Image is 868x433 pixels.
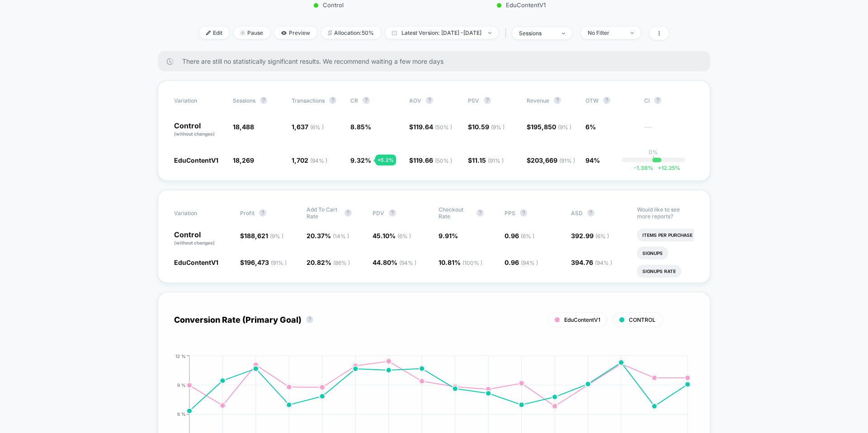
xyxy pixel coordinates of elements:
img: end [241,31,245,35]
span: $ [240,259,287,266]
span: ASD [571,210,583,216]
button: ? [520,209,527,216]
button: ? [554,97,561,104]
p: Control [250,1,408,9]
button: ? [344,209,352,216]
span: 6% [585,123,596,131]
span: $ [240,232,283,240]
span: 119.66 [413,156,452,164]
span: Revenue [527,97,549,104]
span: 203,669 [531,156,575,164]
div: No Filter [588,29,624,36]
button: ? [389,209,396,216]
span: Allocation: 50% [321,27,381,39]
span: Preview [274,27,317,39]
span: 8.85 % [350,123,371,131]
span: ( 86 % ) [333,259,350,266]
span: $ [527,156,575,164]
li: Signups Rate [637,265,681,278]
span: Pause [234,27,270,39]
span: 188,621 [244,232,283,240]
button: ? [259,209,266,216]
span: (without changes) [174,240,215,245]
span: 9.32 % [350,156,371,164]
span: 11.15 [472,156,504,164]
span: There are still no statistically significant results. We recommend waiting a few more days [182,57,692,65]
img: edit [206,31,211,35]
span: $ [468,156,504,164]
span: 9.91 % [439,232,458,240]
span: AOV [409,97,421,104]
img: end [631,32,634,34]
span: Add To Cart Rate [307,206,340,220]
div: sessions [519,30,555,37]
li: Signups [637,247,668,259]
tspan: 12 % [175,353,186,359]
img: end [488,32,491,34]
span: $ [527,123,571,131]
p: EduContentV1 [442,1,600,9]
span: ( 94 % ) [310,157,327,164]
div: + 5.2 % [375,155,396,165]
span: ( 91 % ) [488,157,504,164]
span: ( 6 % ) [310,124,324,131]
span: 1,702 [292,156,327,164]
span: 0.96 [505,259,538,266]
span: Variation [174,206,224,220]
span: 45.10 % [373,232,411,240]
span: --- [644,124,694,137]
span: Sessions [233,97,255,104]
span: ( 6 % ) [521,233,534,240]
span: EduContentV1 [564,316,600,323]
button: ? [476,209,484,216]
span: 12.25 % [653,165,680,171]
span: 18,269 [233,156,254,164]
button: ? [654,97,661,104]
span: PDV [373,210,384,216]
span: CI [644,97,694,104]
span: 394.76 [571,259,612,266]
span: CR [350,97,358,104]
span: 18,488 [233,123,254,131]
button: ? [426,97,433,104]
span: ( 9 % ) [270,233,283,240]
span: ( 91 % ) [559,157,575,164]
span: ( 94 % ) [595,259,612,266]
button: ? [587,209,594,216]
span: Variation [174,97,224,104]
span: CONTROL [629,316,656,323]
span: 195,850 [531,123,571,131]
p: Control [174,231,231,246]
span: ( 94 % ) [399,259,416,266]
span: 0.96 [505,232,534,240]
span: EduContentV1 [174,259,218,266]
span: $ [468,123,505,131]
span: ( 100 % ) [462,259,482,266]
span: 10.59 [472,123,505,131]
img: calendar [392,31,397,35]
span: 10.81 % [439,259,482,266]
span: | [503,27,512,40]
button: ? [306,316,313,323]
span: ( 91 % ) [271,259,287,266]
span: 119.64 [413,123,452,131]
button: ? [484,97,491,104]
span: EduContentV1 [174,156,218,164]
span: Edit [199,27,229,39]
span: 44.80 % [373,259,416,266]
span: ( 6 % ) [397,233,411,240]
span: ( 50 % ) [435,157,452,164]
p: 0% [649,149,658,155]
button: ? [329,97,336,104]
span: PSV [468,97,479,104]
span: 20.82 % [307,259,350,266]
span: 94% [585,156,600,164]
img: rebalance [328,30,332,35]
span: ( 50 % ) [435,124,452,131]
span: 196,473 [244,259,287,266]
tspan: 6 % [177,412,186,417]
span: 1,637 [292,123,324,131]
span: Transactions [292,97,325,104]
span: ( 14 % ) [333,233,349,240]
p: Would like to see more reports? [637,206,694,220]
